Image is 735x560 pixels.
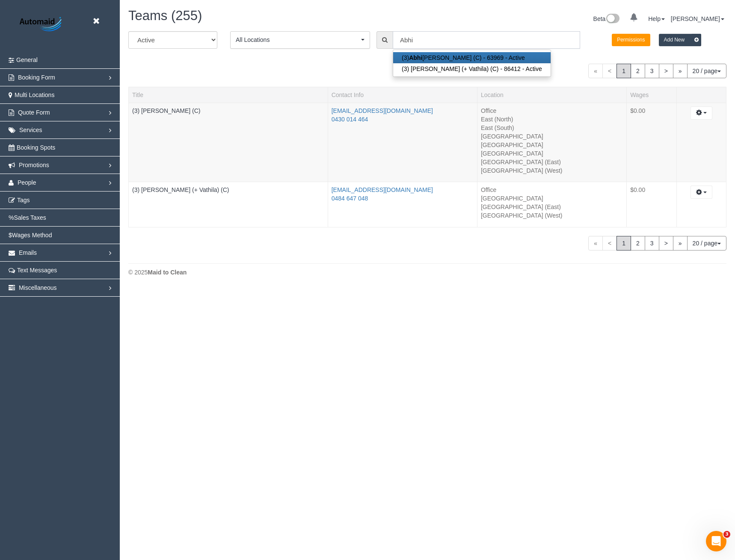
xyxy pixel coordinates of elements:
strong: Abhi [409,54,422,61]
td: Location [477,103,626,182]
nav: Pagination navigation [588,64,726,78]
li: East (South) [481,124,623,132]
li: [GEOGRAPHIC_DATA] [481,149,623,158]
span: Multi Locations [15,91,54,98]
td: Wages [627,182,676,227]
img: Automaid Logo [15,15,68,34]
td: Title [129,182,328,227]
a: [EMAIL_ADDRESS][DOMAIN_NAME] [332,186,433,193]
li: [GEOGRAPHIC_DATA] [481,194,623,203]
span: < [602,236,617,251]
span: Promotions [19,162,49,168]
span: 1 [616,64,631,78]
div: Tags [132,115,324,117]
li: [GEOGRAPHIC_DATA] (East) [481,158,623,166]
a: > [659,236,673,251]
nav: Pagination navigation [588,236,726,251]
span: Emails [19,249,37,256]
input: Enter the first 3 letters of the name to search [393,31,580,49]
span: Tags [17,197,30,203]
a: 2 [631,236,645,251]
li: [GEOGRAPHIC_DATA] (West) [481,211,623,220]
a: > [659,64,673,78]
a: 0430 014 464 [332,116,368,123]
li: [GEOGRAPHIC_DATA] [481,132,623,141]
a: Beta [593,15,620,22]
a: (3) [PERSON_NAME] (+ Vathila) (C) [132,186,229,193]
span: General [16,56,38,63]
td: Contact Info [328,103,477,182]
td: Title [129,103,328,182]
span: 3 [723,531,730,538]
span: All Locations [236,35,359,44]
a: » [673,236,688,251]
strong: Maid to Clean [148,269,187,276]
li: [GEOGRAPHIC_DATA] (West) [481,166,623,175]
span: Text Messages [17,267,57,274]
li: East (North) [481,115,623,124]
td: Contact Info [328,182,477,227]
span: Booking Form [18,74,55,81]
span: Sales Taxes [14,214,46,221]
th: Contact Info [328,87,477,103]
div: Tags [132,194,324,196]
li: [GEOGRAPHIC_DATA] (East) [481,203,623,211]
a: (3) [PERSON_NAME] (+ Vathila) (C) - 86412 - Active [393,63,551,74]
span: Wages Method [12,232,52,239]
span: Quote Form [18,109,50,116]
a: 2 [631,64,645,78]
td: Wages [627,103,676,182]
iframe: Intercom live chat [706,531,726,551]
span: « [588,236,603,251]
a: » [673,64,688,78]
a: (3) [PERSON_NAME] (C) [132,107,200,114]
td: Location [477,182,626,227]
button: All Locations [230,31,370,49]
a: [PERSON_NAME] [671,15,724,22]
span: Miscellaneous [19,284,57,291]
button: 20 / page [687,64,726,78]
a: 3 [645,64,659,78]
span: People [18,179,36,186]
span: Teams (255) [128,8,202,23]
span: « [588,64,603,78]
div: © 2025 [128,268,726,277]
span: < [602,64,617,78]
span: Services [19,127,42,133]
th: Wages [627,87,676,103]
li: [GEOGRAPHIC_DATA] [481,141,623,149]
a: 0484 647 048 [332,195,368,202]
li: Office [481,106,623,115]
a: 3 [645,236,659,251]
th: Title [129,87,328,103]
a: Help [648,15,665,22]
img: New interface [605,14,619,25]
button: Permissions [612,34,650,46]
button: 20 / page [687,236,726,251]
span: Booking Spots [17,144,55,151]
a: (3)Abhi[PERSON_NAME] (C) - 63969 - Active [393,52,551,63]
span: 1 [616,236,631,251]
li: Office [481,186,623,194]
button: Add New [659,34,702,46]
a: [EMAIL_ADDRESS][DOMAIN_NAME] [332,107,433,114]
th: Location [477,87,626,103]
